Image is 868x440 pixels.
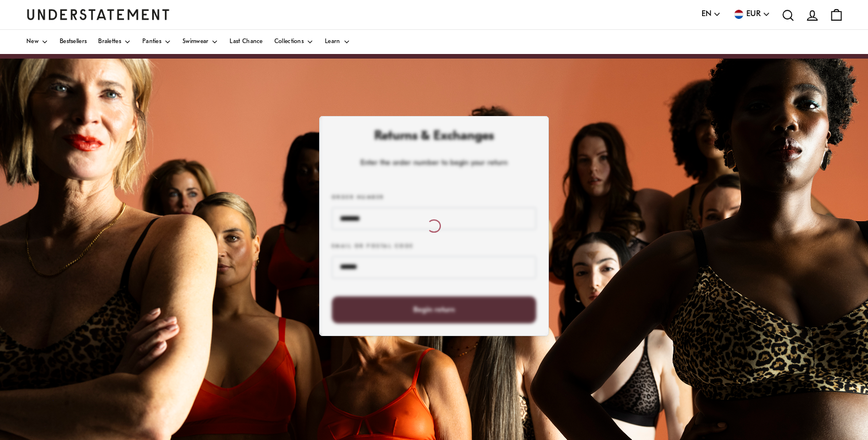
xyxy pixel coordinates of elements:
[11,39,857,55] a: New Iconic Silhouettes Discover now
[746,8,761,21] span: EUR
[183,39,208,45] span: Swimwear
[702,8,721,21] button: EN
[325,39,340,45] span: Learn
[325,30,350,54] a: Learn
[60,30,87,54] a: Bestsellers
[98,39,121,45] span: Bralettes
[142,39,161,45] span: Panties
[142,30,171,54] a: Panties
[274,30,313,54] a: Collections
[274,39,304,45] span: Collections
[26,30,48,54] a: New
[26,39,38,45] span: New
[702,8,711,21] span: EN
[230,39,262,45] span: Last Chance
[26,9,170,20] a: Understatement Homepage
[60,39,87,45] span: Bestsellers
[230,30,262,54] a: Last Chance
[98,30,131,54] a: Bralettes
[733,8,770,21] button: EUR
[183,30,218,54] a: Swimwear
